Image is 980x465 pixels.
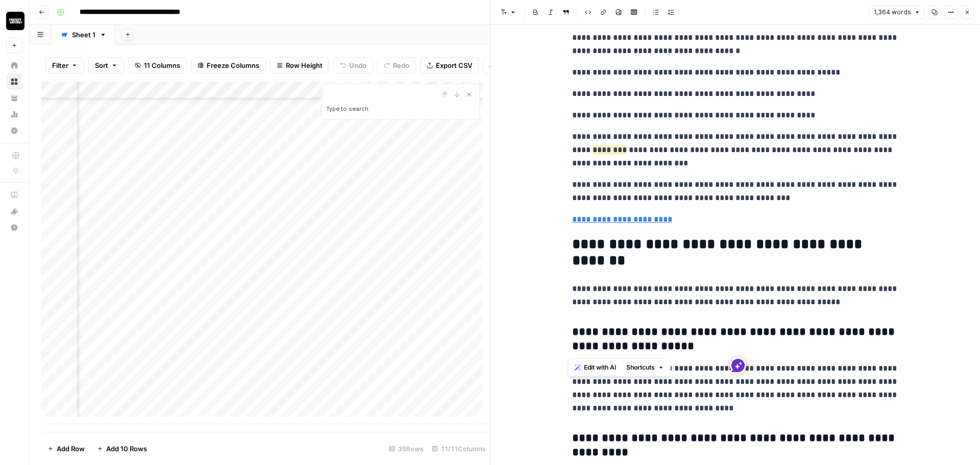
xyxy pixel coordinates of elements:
[584,363,616,372] span: Edit with AI
[349,60,366,70] span: Undo
[57,444,85,454] span: Add Row
[428,440,490,457] div: 11/11 Columns
[191,57,266,74] button: Freeze Columns
[6,74,22,90] a: Browse
[622,361,668,374] button: Shortcuts
[6,12,24,30] img: Contact Studios Logo
[6,106,22,123] a: Usage
[393,60,409,70] span: Redo
[144,60,180,70] span: 11 Columns
[6,57,22,74] a: Home
[88,57,124,74] button: Sort
[333,57,373,74] button: Undo
[6,8,22,34] button: Workspace: Contact Studios
[571,361,620,374] button: Edit with AI
[286,60,323,70] span: Row Height
[6,203,22,219] button: What's new?
[72,30,95,40] div: Sheet 1
[326,105,369,112] label: Type to search
[6,90,22,106] a: Your Data
[6,219,22,236] button: Help + Support
[41,440,91,457] button: Add Row
[128,57,187,74] button: 11 Columns
[463,88,475,101] button: Close Search
[91,440,153,457] button: Add 10 Rows
[52,25,115,45] a: Sheet 1
[270,57,329,74] button: Row Height
[385,440,428,457] div: 35 Rows
[377,57,416,74] button: Redo
[207,60,259,70] span: Freeze Columns
[95,60,108,70] span: Sort
[869,6,925,19] button: 1,364 words
[874,8,911,17] span: 1,364 words
[436,60,472,70] span: Export CSV
[45,57,84,74] button: Filter
[106,444,147,454] span: Add 10 Rows
[7,204,22,219] div: What's new?
[420,57,479,74] button: Export CSV
[52,60,68,70] span: Filter
[6,187,22,203] a: AirOps Academy
[626,363,655,372] span: Shortcuts
[6,123,22,139] a: Settings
